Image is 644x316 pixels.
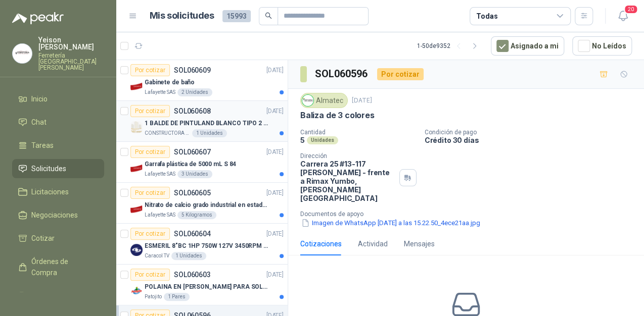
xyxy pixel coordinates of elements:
[31,140,54,151] span: Tareas
[12,113,104,132] a: Chat
[174,108,211,115] p: SOL060608
[145,78,195,87] p: Gabinete de baño
[266,270,284,280] p: [DATE]
[174,271,211,278] p: SOL060603
[31,163,66,174] span: Solicitudes
[13,44,32,63] img: Company Logo
[130,285,143,297] img: Company Logo
[116,224,288,265] a: Por cotizarSOL060604[DATE] Company LogoESMERIL 8"BC 1HP 750W 127V 3450RPM URREACaracol TV1 Unidades
[12,229,104,248] a: Cotizar
[417,38,483,54] div: 1 - 50 de 9352
[145,252,169,260] p: Caracol TV
[266,188,284,198] p: [DATE]
[12,286,104,305] a: Remisiones
[425,136,640,144] p: Crédito 30 días
[31,93,48,104] span: Inicio
[130,228,170,240] div: Por cotizar
[130,203,143,215] img: Company Logo
[307,136,338,144] div: Unidades
[171,252,206,260] div: 1 Unidades
[116,142,288,183] a: Por cotizarSOL060607[DATE] Company LogoGarrafa plástica de 5000 mL S 84Lafayette SAS3 Unidades
[116,265,288,305] a: Por cotizarSOL060603[DATE] Company LogoPOLAINA EN [PERSON_NAME] PARA SOLDADOR / ADJUNTAR FICHA TE...
[31,186,69,197] span: Licitaciones
[266,229,284,239] p: [DATE]
[266,66,284,75] p: [DATE]
[300,238,342,249] div: Cotizaciones
[174,67,211,74] p: SOL060609
[130,64,170,76] div: Por cotizar
[145,200,270,210] p: Nitrato de calcio grado industrial en estado solido
[31,209,78,221] span: Negociaciones
[31,233,55,244] span: Cotizar
[358,238,388,249] div: Actividad
[31,256,95,278] span: Órdenes de Compra
[222,10,251,22] span: 15993
[130,162,143,174] img: Company Logo
[12,159,104,178] a: Solicitudes
[12,182,104,201] a: Licitaciones
[130,187,170,199] div: Por cotizar
[265,12,272,19] span: search
[266,147,284,157] p: [DATE]
[130,146,170,158] div: Por cotizar
[150,9,214,23] h1: Mis solicitudes
[377,68,424,80] div: Por cotizar
[130,105,170,117] div: Por cotizar
[31,290,69,301] span: Remisiones
[300,129,417,136] p: Cantidad
[145,170,175,178] p: Lafayette SAS
[174,148,211,155] p: SOL060607
[145,119,270,128] p: 1 BALDE DE PINTULAND BLANCO TIPO 2 DE 2.5 GLS
[12,205,104,225] a: Negociaciones
[31,117,47,128] span: Chat
[614,7,632,25] button: 20
[300,218,481,228] button: Imagen de WhatsApp [DATE] a las 15.22.50_4ece21aa.jpg
[130,80,143,92] img: Company Logo
[192,129,227,137] div: 1 Unidades
[130,269,170,281] div: Por cotizar
[315,66,369,82] h3: SOL060596
[174,189,211,196] p: SOL060605
[300,210,640,218] p: Documentos de apoyo
[145,160,236,169] p: Garrafa plástica de 5000 mL S 84
[12,136,104,155] a: Tareas
[116,183,288,224] a: Por cotizarSOL060605[DATE] Company LogoNitrato de calcio grado industrial en estado solidoLafayet...
[145,293,162,301] p: Patojito
[174,230,211,237] p: SOL060604
[425,129,640,136] p: Condición de pago
[300,136,305,144] p: 5
[130,244,143,256] img: Company Logo
[116,60,288,101] a: Por cotizarSOL060609[DATE] Company LogoGabinete de bañoLafayette SAS2 Unidades
[352,96,372,106] p: [DATE]
[145,88,175,96] p: Lafayette SAS
[300,93,348,108] div: Almatec
[145,282,270,292] p: POLAINA EN [PERSON_NAME] PARA SOLDADOR / ADJUNTAR FICHA TECNICA
[12,252,104,282] a: Órdenes de Compra
[491,36,564,56] button: Asignado a mi
[145,211,175,219] p: Lafayette SAS
[145,129,190,137] p: CONSTRUCTORA GRUPO FIP
[12,12,64,24] img: Logo peakr
[300,110,375,121] p: Baliza de 3 colores
[116,101,288,142] a: Por cotizarSOL060608[DATE] Company Logo1 BALDE DE PINTULAND BLANCO TIPO 2 DE 2.5 GLSCONSTRUCTORA ...
[404,238,435,249] div: Mensajes
[476,11,497,22] div: Todas
[266,107,284,116] p: [DATE]
[624,5,638,14] span: 20
[177,211,216,219] div: 5 Kilogramos
[130,121,143,133] img: Company Logo
[145,241,270,251] p: ESMERIL 8"BC 1HP 750W 127V 3450RPM URREA
[302,95,313,106] img: Company Logo
[38,36,104,50] p: Yeison [PERSON_NAME]
[12,89,104,109] a: Inicio
[164,293,190,301] div: 1 Pares
[572,36,632,56] button: No Leídos
[177,170,212,178] div: 3 Unidades
[300,152,395,160] p: Dirección
[177,88,212,96] div: 2 Unidades
[38,52,104,71] p: Ferretería [GEOGRAPHIC_DATA][PERSON_NAME]
[300,160,395,202] p: Carrera 25 #13-117 [PERSON_NAME] - frente a Rimax Yumbo , [PERSON_NAME][GEOGRAPHIC_DATA]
